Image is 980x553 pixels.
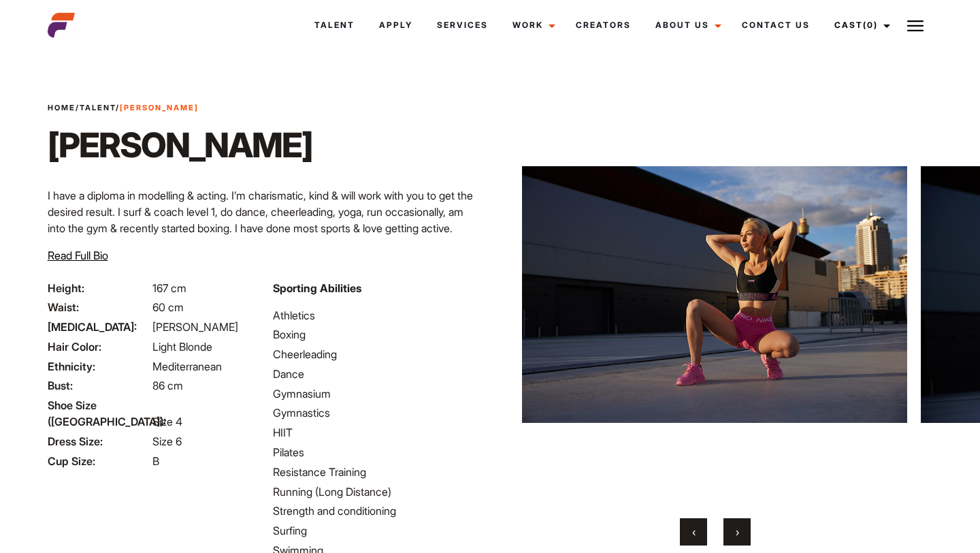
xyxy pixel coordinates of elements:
li: Resistance Training [273,464,482,480]
a: Cast(0) [822,7,898,44]
span: Height: [48,280,150,296]
span: Read Full Bio [48,249,108,262]
a: Services [425,7,500,44]
span: Hair Color: [48,338,150,355]
a: Apply [367,7,425,44]
span: Dress Size: [48,433,150,449]
img: Burger icon [907,18,924,34]
strong: [PERSON_NAME] [120,103,199,112]
li: Gymnastics [273,405,482,421]
li: Strength and conditioning [273,503,482,519]
li: Athletics [273,307,482,323]
span: Cup Size: [48,453,150,469]
span: Bust: [48,377,150,394]
li: Running (Long Distance) [273,484,482,500]
li: HIIT [273,424,482,441]
a: Creators [563,7,643,44]
span: [PERSON_NAME] [152,320,238,334]
span: Waist: [48,299,150,315]
li: Pilates [273,444,482,460]
span: 86 cm [152,379,183,392]
a: Work [500,7,563,44]
span: B [152,454,159,468]
span: Mediterranean [152,360,222,373]
strong: Sporting Abilities [273,281,361,295]
h1: [PERSON_NAME] [48,125,312,165]
span: Next [736,525,739,539]
li: Dance [273,366,482,382]
p: I have a diploma in modelling & acting. I’m charismatic, kind & will work with you to get the des... [48,187,482,236]
li: Cheerleading [273,346,482,362]
li: Surfing [273,522,482,539]
a: About Us [643,7,730,44]
span: (0) [863,20,878,30]
li: Boxing [273,326,482,343]
a: Talent [302,7,367,44]
span: Size 6 [152,434,182,448]
img: IMG_9458.jpg [522,87,907,502]
button: Read Full Bio [48,247,108,264]
img: cropped-aefm-brand-fav-22-square.png [48,12,75,39]
span: Size 4 [152,415,182,428]
span: 60 cm [152,300,184,314]
li: Gymnasium [273,385,482,402]
span: Ethnicity: [48,358,150,375]
a: Home [48,103,76,112]
span: Previous [692,525,696,539]
a: Contact Us [730,7,822,44]
a: Talent [80,103,116,112]
span: / / [48,102,199,114]
span: Shoe Size ([GEOGRAPHIC_DATA]): [48,397,150,430]
span: 167 cm [152,281,186,295]
span: Light Blonde [152,340,212,353]
span: [MEDICAL_DATA]: [48,319,150,335]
